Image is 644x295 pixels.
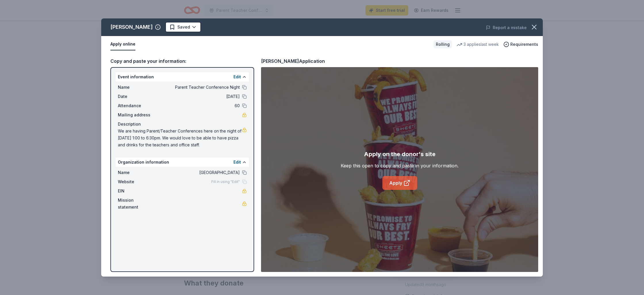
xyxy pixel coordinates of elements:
div: Copy and paste your information: [110,57,254,65]
span: Name [118,84,156,91]
span: [GEOGRAPHIC_DATA] [156,169,240,176]
div: Rolling [434,40,452,48]
div: [PERSON_NAME] Application [261,57,325,65]
div: Event information [116,72,249,82]
span: We are having Parent/Teacher Conferences here on the night of [DATE] 1:00 to 6:30pm. We would lov... [118,128,242,148]
span: Mission statement [118,197,156,211]
span: Date [118,93,156,100]
a: Apply [382,176,417,190]
span: Attendance [118,102,156,109]
div: Description [118,121,247,128]
span: Website [118,178,156,185]
button: Apply online [110,38,135,50]
div: [PERSON_NAME] [110,22,153,32]
div: Organization information [116,158,249,167]
div: Keep this open to copy and paste in your information. [341,162,459,169]
span: EIN [118,188,156,194]
button: Edit [233,73,241,80]
span: Fill in using "Edit" [211,179,240,184]
span: [DATE] [156,93,240,100]
button: Report a mistake [486,24,527,31]
div: Apply on the donor's site [364,150,436,159]
span: Mailing address [118,111,156,118]
span: Parent Teacher Conference Night [156,84,240,91]
button: Requirements [503,41,538,48]
span: 60 [156,102,240,109]
span: Saved [177,24,190,31]
span: Requirements [510,41,538,48]
button: Saved [165,22,201,32]
button: Edit [233,159,241,166]
span: Name [118,169,156,176]
div: 3 applies last week [457,41,499,48]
